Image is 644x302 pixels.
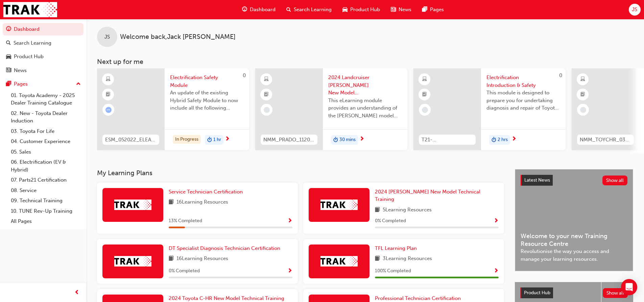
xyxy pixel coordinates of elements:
span: 30 mins [339,136,356,144]
a: All Pages [8,216,84,227]
span: Product Hub [350,6,380,14]
a: 07. Parts21 Certification [8,175,84,185]
span: 2024 Toyota C-HR New Model Technical Training [169,295,284,301]
div: In Progress [173,135,201,144]
a: 03. Toyota For Life [8,126,84,137]
a: Product HubShow all [520,287,628,298]
span: next-icon [225,136,230,142]
span: 0 % Completed [375,217,406,225]
button: DashboardSearch LearningProduct HubNews [3,22,84,78]
span: 2024 [PERSON_NAME] New Model Technical Training [375,189,480,203]
button: Pages [3,78,84,90]
span: booktick-icon [422,90,427,99]
div: Open Intercom Messenger [621,279,637,295]
span: guage-icon [6,26,11,32]
span: 3 Learning Resources [383,255,432,263]
span: pages-icon [422,5,427,14]
a: guage-iconDashboard [237,3,281,17]
a: pages-iconPages [417,3,449,17]
span: Latest News [524,177,550,183]
a: Dashboard [3,23,84,36]
span: learningResourceType_ELEARNING-icon [422,75,427,84]
span: Show Progress [287,268,292,274]
img: Trak [3,2,57,17]
button: JS [629,4,641,16]
span: prev-icon [74,288,79,297]
span: pages-icon [6,81,11,87]
span: This eLearning module provides an understanding of the [PERSON_NAME] model line-up and its Katash... [328,97,402,120]
span: DT Specialist Diagnosis Technician Certification [169,245,280,251]
span: learningResourceType_ELEARNING-icon [106,75,111,84]
span: Show Progress [287,218,292,224]
h3: Next up for me [86,58,644,66]
span: JS [632,6,637,14]
button: Show Progress [287,217,292,225]
span: News [399,6,411,14]
div: News [14,67,27,74]
span: booktick-icon [580,90,585,99]
span: 0 % Completed [169,267,200,275]
span: Dashboard [250,6,276,14]
span: T21-FOD_HVIS_PREREQ [422,136,473,144]
a: Latest NewsShow all [521,175,627,186]
span: duration-icon [492,136,496,144]
img: Trak [320,256,358,266]
a: 0T21-FOD_HVIS_PREREQElectrification Introduction & SafetyThis module is designed to prepare you f... [413,68,566,150]
span: This module is designed to prepare you for undertaking diagnosis and repair of Toyota & Lexus Ele... [486,89,560,112]
button: Show Progress [494,267,499,275]
span: learningResourceType_ELEARNING-icon [580,75,585,84]
span: up-icon [76,80,81,89]
a: 04. Customer Experience [8,136,84,147]
span: book-icon [169,255,174,263]
a: 10. TUNE Rev-Up Training [8,206,84,216]
button: Show Progress [287,267,292,275]
img: Trak [114,200,151,210]
span: book-icon [375,255,380,263]
a: 05. Sales [8,147,84,157]
div: Pages [14,80,28,88]
span: car-icon [342,5,348,14]
span: Welcome to your new Training Resource Centre [521,232,627,248]
span: 5 Learning Resources [383,206,432,214]
div: Product Hub [14,53,44,61]
span: news-icon [391,5,396,14]
a: Search Learning [3,37,84,49]
a: car-iconProduct Hub [337,3,385,17]
span: 0 [243,72,246,78]
button: Show all [602,176,628,185]
span: NMM_PRADO_112024_MODULE_1 [263,136,315,144]
img: Trak [320,200,358,210]
span: booktick-icon [264,90,269,99]
span: book-icon [375,206,380,214]
a: 02. New - Toyota Dealer Induction [8,108,84,126]
span: Professional Technician Certification [375,295,461,301]
img: Trak [114,256,151,266]
span: duration-icon [207,136,212,144]
h3: My Learning Plans [97,169,504,177]
span: news-icon [6,68,11,74]
a: 2024 [PERSON_NAME] New Model Technical Training [375,188,499,203]
span: ESM_052022_ELEARN [105,136,157,144]
button: Show Progress [494,217,499,225]
span: TFL Learning Plan [375,245,417,251]
a: Latest NewsShow allWelcome to your new Training Resource CentreRevolutionise the way you access a... [515,169,633,271]
span: Show Progress [494,218,499,224]
a: 08. Service [8,185,84,196]
span: search-icon [286,5,291,14]
span: 2 hrs [498,136,508,144]
span: 13 % Completed [169,217,202,225]
span: guage-icon [242,5,247,14]
span: Welcome back , Jack [PERSON_NAME] [120,33,236,41]
a: 06. Electrification (EV & Hybrid) [8,157,84,175]
span: booktick-icon [106,90,111,99]
span: Electrification Safety Module [170,74,244,89]
span: 1 hr [213,136,221,144]
span: JS [104,33,110,41]
a: DT Specialist Diagnosis Technician Certification [169,245,283,252]
span: learningRecordVerb_NONE-icon [422,107,428,113]
a: Service Technician Certification [169,188,245,196]
span: learningResourceType_ELEARNING-icon [264,75,269,84]
span: next-icon [359,136,364,142]
span: Show Progress [494,268,499,274]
